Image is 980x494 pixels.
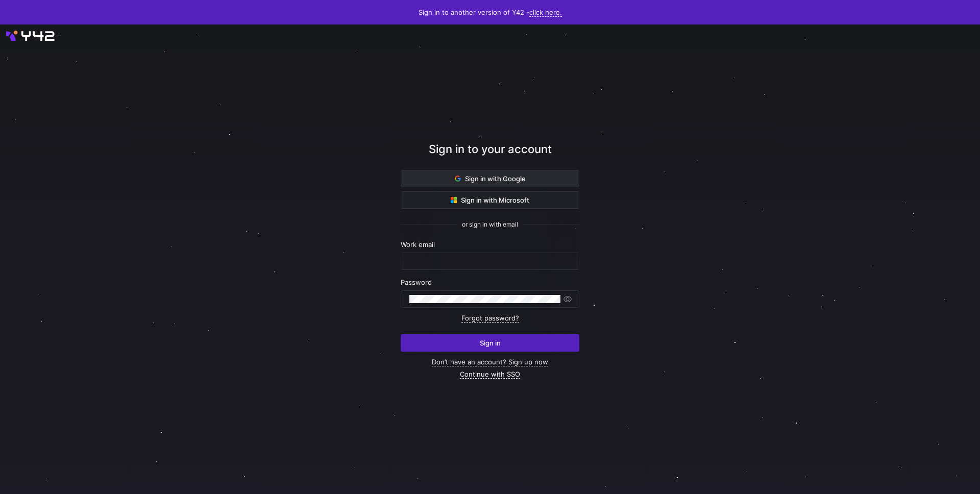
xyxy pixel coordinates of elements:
[401,170,579,187] button: Sign in with Google
[455,175,526,183] span: Sign in with Google
[461,314,519,323] a: Forgot password?
[401,240,435,249] span: Work email
[529,8,562,17] a: click here.
[451,196,529,204] span: Sign in with Microsoft
[432,358,548,366] a: Don’t have an account? Sign up now
[401,141,579,170] div: Sign in to your account
[480,339,501,347] span: Sign in
[401,334,579,352] button: Sign in
[460,370,520,379] a: Continue with SSO
[462,221,518,228] span: or sign in with email
[401,191,579,209] button: Sign in with Microsoft
[401,278,432,286] span: Password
